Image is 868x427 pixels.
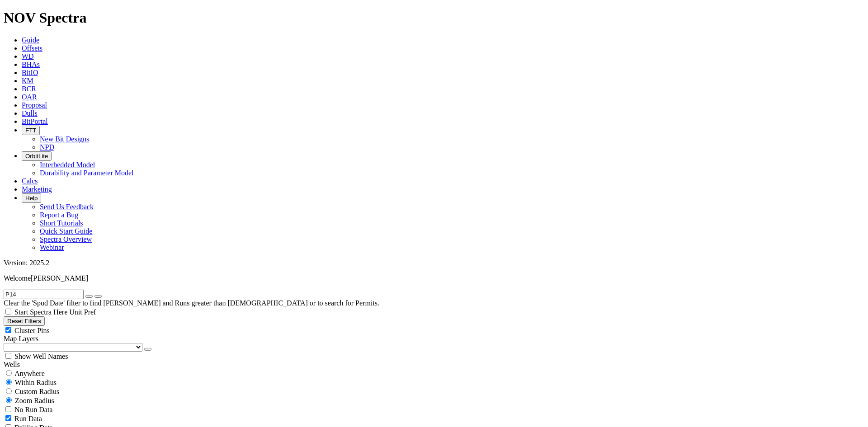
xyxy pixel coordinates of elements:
[4,299,379,307] span: Clear the 'Spud Date' filter to find [PERSON_NAME] and Runs greater than [DEMOGRAPHIC_DATA] or to...
[22,117,48,125] a: BitPortal
[22,101,47,109] a: Proposal
[4,9,864,26] h1: NOV Spectra
[4,335,38,343] span: Map Layers
[22,77,33,84] a: KM
[14,352,68,360] span: Show Well Names
[40,235,92,243] a: Spectra Overview
[40,161,95,169] a: Interbedded Model
[22,126,40,135] button: FTT
[14,406,52,413] span: No Run Data
[15,379,57,386] span: Within Radius
[22,85,36,93] a: BCR
[4,259,864,267] div: Version: 2025.2
[4,290,84,299] input: Search
[14,308,67,316] span: Start Spectra Here
[40,135,89,143] a: New Bit Designs
[14,327,50,334] span: Cluster Pins
[14,415,42,422] span: Run Data
[40,227,92,235] a: Quick Start Guide
[22,177,38,185] a: Calcs
[40,211,78,219] a: Report a Bug
[22,36,39,44] a: Guide
[4,361,864,369] div: Wells
[22,52,34,60] a: WD
[22,109,38,117] a: Dulls
[25,195,38,202] span: Help
[25,153,48,160] span: OrbitLite
[31,274,88,282] span: [PERSON_NAME]
[40,169,134,177] a: Durability and Parameter Model
[14,370,45,377] span: Anywhere
[22,61,40,68] a: BHAs
[15,388,59,395] span: Custom Radius
[22,151,52,161] button: OrbitLite
[22,193,41,203] button: Help
[22,93,37,101] a: OAR
[40,203,94,211] a: Send Us Feedback
[22,185,52,193] a: Marketing
[22,69,38,76] a: BitIQ
[15,397,54,404] span: Zoom Radius
[22,44,42,52] a: Offsets
[40,244,64,251] a: Webinar
[69,308,96,316] span: Unit Pref
[4,274,864,282] p: Welcome
[4,316,45,326] button: Reset Filters
[40,143,54,151] a: NPD
[5,309,11,314] input: Start Spectra Here
[25,127,36,134] span: FTT
[40,219,83,227] a: Short Tutorials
